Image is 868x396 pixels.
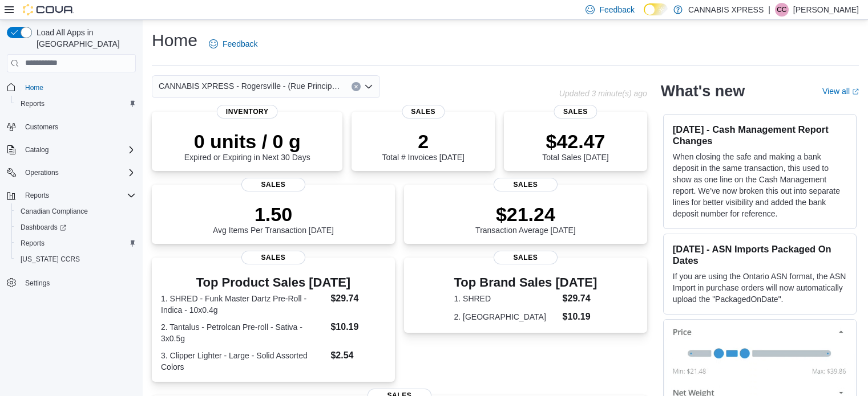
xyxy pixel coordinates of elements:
h3: Top Product Sales [DATE] [161,276,386,289]
span: Load All Apps in [GEOGRAPHIC_DATA] [32,27,136,50]
div: Total # Invoices [DATE] [382,130,464,162]
dt: 3. Clipper Lighter - Large - Solid Assorted Colors [161,350,326,373]
span: Washington CCRS [16,252,136,266]
span: Sales [494,251,558,264]
a: Customers [21,120,63,134]
span: Settings [25,279,50,288]
p: $21.24 [475,203,576,226]
h2: What's new [661,82,745,100]
dd: $29.74 [330,292,385,305]
button: Customers [2,119,140,135]
span: Catalog [21,143,136,157]
h3: Top Brand Sales [DATE] [454,276,597,289]
span: Reports [25,191,49,200]
img: Cova [23,4,74,15]
span: Dashboards [16,221,136,234]
div: Carole Caissie [775,3,789,17]
div: Avg Items Per Transaction [DATE] [213,203,334,235]
span: Settings [21,275,136,289]
span: Reports [21,99,45,108]
span: Sales [494,178,558,191]
span: Sales [554,105,597,119]
dd: $29.74 [563,292,597,305]
button: Settings [2,274,140,291]
p: 1.50 [213,203,334,226]
button: Home [2,79,140,96]
p: 2 [382,130,464,153]
p: Updated 3 minute(s) ago [559,89,647,98]
a: Home [21,81,48,95]
h3: [DATE] - Cash Management Report Changes [673,124,847,146]
a: Reports [16,97,49,111]
a: Dashboards [16,221,71,234]
p: | [768,3,770,17]
button: Reports [11,235,140,251]
h3: [DATE] - ASN Imports Packaged On Dates [673,243,847,266]
dt: 1. SHRED - Funk Master Dartz Pre-Roll - Indica - 10x0.4g [161,293,326,316]
div: Transaction Average [DATE] [475,203,576,235]
div: Total Sales [DATE] [542,130,608,162]
p: 0 units / 0 g [184,130,310,153]
p: CANNABIS XPRESS [688,3,764,17]
span: Sales [241,251,305,264]
span: CC [777,3,786,17]
svg: External link [852,88,859,95]
span: Customers [21,120,136,134]
span: Canadian Compliance [21,207,88,216]
span: Reports [16,97,136,111]
span: Dashboards [21,223,66,232]
span: Sales [241,178,305,191]
span: Home [21,80,136,95]
dd: $2.54 [330,349,385,362]
span: Operations [25,168,59,177]
dt: 1. SHRED [454,293,558,304]
h1: Home [152,29,197,52]
span: Home [25,83,43,92]
dt: 2. Tantalus - Petrolcan Pre-roll - Sativa - 3x0.5g [161,321,326,344]
button: Reports [2,187,140,203]
button: Canadian Compliance [11,203,140,219]
span: Reports [16,236,136,250]
button: Open list of options [364,82,373,91]
a: Feedback [204,32,262,55]
span: Canadian Compliance [16,205,136,218]
button: Clear input [352,82,361,91]
a: [US_STATE] CCRS [16,252,84,266]
a: Settings [21,276,54,290]
span: Feedback [599,4,634,15]
button: [US_STATE] CCRS [11,251,140,267]
dd: $10.19 [330,320,385,334]
button: Operations [21,166,63,179]
p: If you are using the Ontario ASN format, the ASN Import in purchase orders will now automatically... [673,271,847,305]
dd: $10.19 [563,310,597,324]
span: Feedback [223,38,257,50]
span: Operations [21,166,136,179]
span: CANNABIS XPRESS - Rogersville - (Rue Principale) [159,79,340,93]
span: [US_STATE] CCRS [21,255,80,264]
button: Operations [2,165,140,181]
a: Reports [16,236,49,250]
p: $42.47 [542,130,608,153]
span: Catalog [25,145,49,154]
a: View allExternal link [822,87,859,96]
a: Dashboards [11,219,140,235]
nav: Complex example [7,75,136,321]
dt: 2. [GEOGRAPHIC_DATA] [454,311,558,322]
button: Catalog [2,142,140,158]
a: Canadian Compliance [16,205,92,218]
p: When closing the safe and making a bank deposit in the same transaction, this used to show as one... [673,151,847,219]
span: Customers [25,123,58,132]
input: Dark Mode [644,3,668,15]
span: Reports [21,189,136,202]
p: [PERSON_NAME] [793,3,859,17]
button: Reports [11,96,140,112]
span: Sales [402,105,445,119]
span: Inventory [217,105,278,119]
div: Expired or Expiring in Next 30 Days [184,130,310,162]
button: Catalog [21,143,53,157]
span: Reports [21,239,45,248]
button: Reports [21,189,54,202]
